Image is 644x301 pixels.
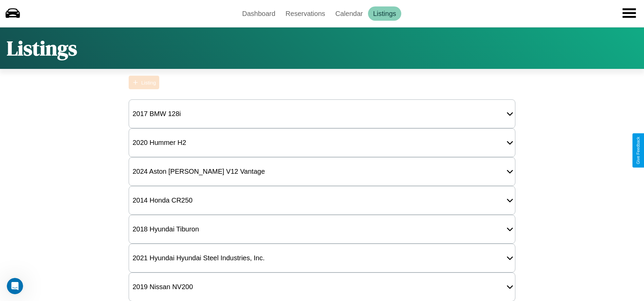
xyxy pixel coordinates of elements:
[129,222,202,237] div: 2018 Hyundai Tiburon
[7,278,23,294] iframe: Intercom live chat
[368,6,401,21] a: Listings
[129,76,159,89] button: Listing
[129,280,196,294] div: 2019 Nissan NV200
[237,6,280,21] a: Dashboard
[7,34,77,62] h1: Listings
[129,135,189,150] div: 2020 Hummer H2
[129,251,268,265] div: 2021 Hyundai Hyundai Steel Industries, Inc.
[129,107,184,121] div: 2017 BMW 128i
[280,6,330,21] a: Reservations
[636,137,641,164] div: Give Feedback
[141,80,156,86] div: Listing
[330,6,368,21] a: Calendar
[129,193,196,208] div: 2014 Honda CR250
[129,164,268,179] div: 2024 Aston [PERSON_NAME] V12 Vantage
